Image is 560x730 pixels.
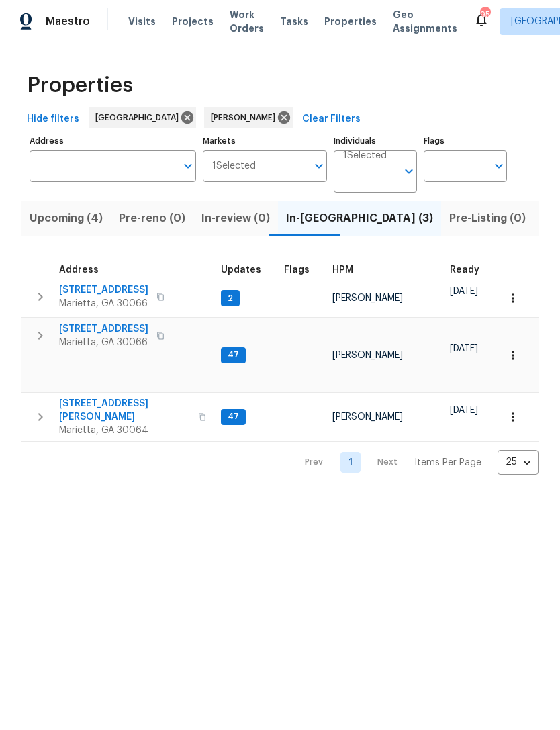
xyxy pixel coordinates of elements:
span: Address [59,265,99,275]
button: Hide filters [21,107,85,132]
span: Hide filters [27,111,79,128]
button: Open [400,162,418,181]
span: 2 [222,293,238,304]
span: Marietta, GA 30066 [59,297,148,310]
span: [PERSON_NAME] [332,293,403,303]
label: Markets [203,137,328,145]
span: In-[GEOGRAPHIC_DATA] (3) [286,209,433,228]
div: [PERSON_NAME] [204,107,293,128]
label: Address [30,137,196,145]
div: 25 [498,445,539,480]
span: Marietta, GA 30066 [59,336,148,349]
label: Flags [424,137,507,145]
span: Geo Assignments [393,8,457,35]
button: Open [489,156,508,175]
span: Ready [450,265,479,275]
span: Maestro [46,15,90,28]
span: [PERSON_NAME] [332,412,403,422]
span: Work Orders [230,8,264,35]
span: [PERSON_NAME] [211,111,281,124]
button: Clear Filters [297,107,366,132]
span: [DATE] [450,406,478,415]
span: 1 Selected [343,150,387,162]
span: [PERSON_NAME] [332,351,403,360]
span: Projects [172,15,214,28]
span: [GEOGRAPHIC_DATA] [95,111,184,124]
span: Tasks [280,17,308,26]
span: Pre-Listing (0) [449,209,526,228]
nav: Pagination Navigation [292,450,539,475]
span: [STREET_ADDRESS] [59,322,148,336]
span: Pre-reno (0) [119,209,185,228]
button: Open [179,156,197,175]
button: Open [310,156,328,175]
p: Items Per Page [414,456,481,469]
span: Flags [284,265,310,275]
div: [GEOGRAPHIC_DATA] [89,107,196,128]
a: Goto page 1 [340,452,361,473]
span: Visits [128,15,156,28]
span: HPM [332,265,353,275]
span: [STREET_ADDRESS] [59,283,148,297]
div: Earliest renovation start date (first business day after COE or Checkout) [450,265,492,275]
span: Properties [27,79,133,92]
span: [DATE] [450,344,478,353]
span: Upcoming (4) [30,209,103,228]
span: 47 [222,349,244,361]
span: Clear Filters [302,111,361,128]
span: Properties [324,15,377,28]
span: In-review (0) [201,209,270,228]
span: Updates [221,265,261,275]
div: 95 [480,8,489,21]
span: [STREET_ADDRESS][PERSON_NAME] [59,397,190,424]
label: Individuals [334,137,417,145]
span: 47 [222,411,244,422]
span: 1 Selected [212,161,256,172]
span: [DATE] [450,287,478,296]
span: Marietta, GA 30064 [59,424,190,437]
